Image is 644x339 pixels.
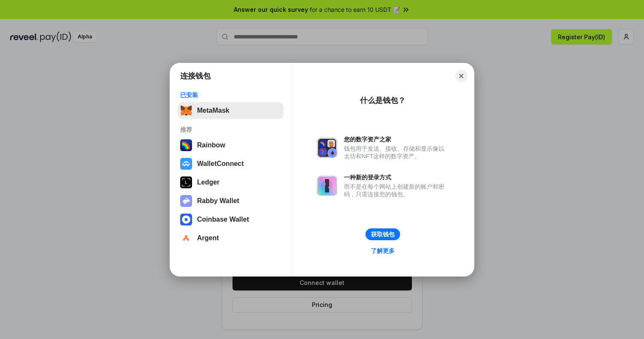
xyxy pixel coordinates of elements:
div: Rabby Wallet [197,197,239,205]
img: svg+xml,%3Csvg%20xmlns%3D%22http%3A%2F%2Fwww.w3.org%2F2000%2Fsvg%22%20fill%3D%22none%22%20viewBox... [317,138,337,158]
div: Argent [197,234,219,242]
div: 一种新的登录方式 [344,174,449,181]
div: 钱包用于发送、接收、存储和显示像以太坊和NFT这样的数字资产。 [344,145,449,160]
div: Ledger [197,179,219,186]
div: 而不是在每个网站上创建新的账户和密码，只需连接您的钱包。 [344,183,449,198]
div: Rainbow [197,141,225,149]
div: WalletConnect [197,160,244,168]
div: MetaMask [197,107,229,114]
button: 获取钱包 [365,228,400,240]
img: svg+xml,%3Csvg%20width%3D%2228%22%20height%3D%2228%22%20viewBox%3D%220%200%2028%2028%22%20fill%3D... [180,158,192,170]
div: Coinbase Wallet [197,216,249,223]
img: svg+xml,%3Csvg%20width%3D%2228%22%20height%3D%2228%22%20viewBox%3D%220%200%2028%2028%22%20fill%3D... [180,232,192,244]
button: Rainbow [178,137,284,154]
div: 获取钱包 [371,231,395,238]
button: Close [455,70,467,82]
img: svg+xml,%3Csvg%20xmlns%3D%22http%3A%2F%2Fwww.w3.org%2F2000%2Fsvg%22%20width%3D%2228%22%20height%3... [180,176,192,188]
button: MetaMask [178,102,284,119]
img: svg+xml,%3Csvg%20xmlns%3D%22http%3A%2F%2Fwww.w3.org%2F2000%2Fsvg%22%20fill%3D%22none%22%20viewBox... [317,176,337,196]
button: Ledger [178,174,284,191]
button: WalletConnect [178,155,284,172]
h1: 连接钱包 [180,71,211,81]
div: 了解更多 [371,247,395,255]
button: Argent [178,230,284,247]
button: Coinbase Wallet [178,211,284,228]
img: svg+xml,%3Csvg%20fill%3D%22none%22%20height%3D%2233%22%20viewBox%3D%220%200%2035%2033%22%20width%... [180,105,192,117]
img: svg+xml,%3Csvg%20xmlns%3D%22http%3A%2F%2Fwww.w3.org%2F2000%2Fsvg%22%20fill%3D%22none%22%20viewBox... [180,195,192,207]
div: 已安装 [180,91,281,99]
a: 了解更多 [366,245,400,256]
img: svg+xml,%3Csvg%20width%3D%2228%22%20height%3D%2228%22%20viewBox%3D%220%200%2028%2028%22%20fill%3D... [180,214,192,225]
div: 推荐 [180,126,281,133]
button: Rabby Wallet [178,193,284,209]
div: 您的数字资产之家 [344,136,449,143]
img: svg+xml,%3Csvg%20width%3D%22120%22%20height%3D%22120%22%20viewBox%3D%220%200%20120%20120%22%20fil... [180,139,192,151]
div: 什么是钱包？ [360,95,406,106]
